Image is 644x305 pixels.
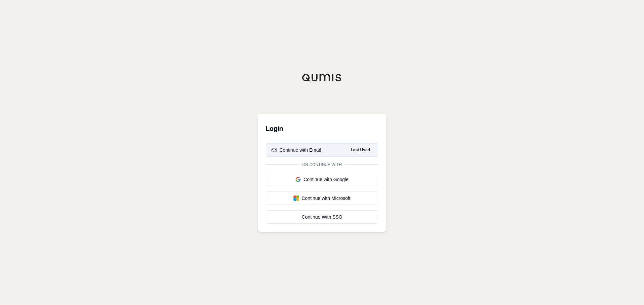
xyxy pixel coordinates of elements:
div: Continue with Microsoft [271,195,373,202]
h3: Login [266,122,378,135]
div: Continue with Google [271,176,373,183]
a: Continue With SSO [266,210,378,224]
img: Qumis [302,74,342,82]
div: Continue with Email [271,147,321,153]
span: Or continue with [300,162,344,167]
button: Continue with EmailLast Used [266,143,378,157]
button: Continue with Google [266,173,378,186]
button: Continue with Microsoft [266,192,378,205]
div: Continue With SSO [271,214,373,220]
span: Last Used [348,146,373,154]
